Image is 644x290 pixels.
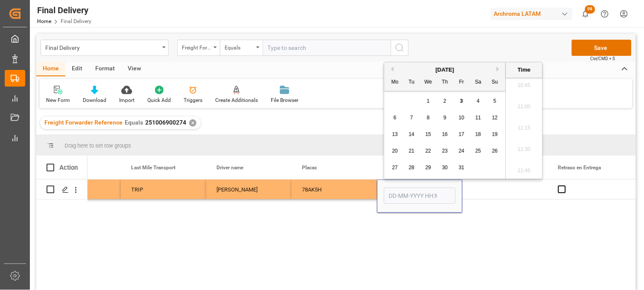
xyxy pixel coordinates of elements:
span: 18 [475,131,481,137]
span: 31 [459,165,464,171]
span: 15 [425,131,431,137]
div: Edit [65,62,89,76]
div: Choose Tuesday, October 7th, 2025 [407,113,417,123]
span: 10 [459,115,464,121]
span: 12 [492,115,498,121]
input: Type to search [263,40,391,56]
span: Equals [125,119,143,126]
span: 7 [410,115,413,121]
div: Final Delivery [45,42,159,52]
div: [PERSON_NAME] [206,180,292,199]
div: ✕ [189,119,196,127]
div: Choose Saturday, October 25th, 2025 [473,146,484,157]
div: Create Additionals [215,96,258,104]
div: Choose Friday, October 10th, 2025 [457,113,467,123]
div: Choose Friday, October 17th, 2025 [457,129,467,140]
div: Fr [457,77,467,88]
div: Choose Sunday, October 19th, 2025 [490,129,501,140]
div: Format [89,62,121,76]
span: Freight Forwarder Reference [44,119,123,126]
div: Th [440,77,451,88]
button: open menu [41,40,169,56]
div: Action [59,164,78,171]
button: Previous Month [389,67,394,72]
span: Last Mile Transport [131,165,176,171]
button: open menu [220,40,263,56]
div: TRIP [121,180,206,199]
div: Choose Friday, October 3rd, 2025 [457,96,467,107]
span: Retraso en Entrega [558,165,601,171]
span: 21 [409,148,414,154]
div: Choose Wednesday, October 15th, 2025 [423,129,434,140]
span: 27 [392,165,398,171]
span: 98 [585,5,595,14]
div: Choose Saturday, October 4th, 2025 [473,96,484,107]
span: 16 [442,131,448,137]
div: Choose Monday, October 20th, 2025 [390,146,401,157]
div: Archroma LATAM [491,8,573,20]
span: 3 [460,98,463,104]
span: Driver name [217,165,243,171]
div: month 2025-10 [387,93,503,176]
span: 17 [459,131,464,137]
span: 22 [425,148,431,154]
div: Download [83,96,106,104]
span: 251006900274 [145,119,186,126]
div: Choose Monday, October 6th, 2025 [390,113,401,123]
div: Mo [390,77,401,88]
span: 26 [492,148,498,154]
div: [DATE] [384,66,506,74]
span: 29 [425,165,431,171]
div: Choose Tuesday, October 28th, 2025 [407,162,417,173]
div: Time [508,66,540,74]
span: 20 [392,148,398,154]
div: 78AK5H [292,180,377,199]
span: 9 [444,115,447,121]
span: 13 [392,131,398,137]
div: Choose Thursday, October 30th, 2025 [440,162,451,173]
span: Ctrl/CMD + S [591,55,615,62]
div: Choose Sunday, October 26th, 2025 [490,146,501,157]
div: Equals [225,42,254,52]
div: Quick Add [147,96,171,104]
div: Choose Sunday, October 5th, 2025 [490,96,501,107]
button: Archroma LATAM [491,6,576,22]
span: 2 [444,98,447,104]
span: 28 [409,165,414,171]
span: 23 [442,148,448,154]
span: 8 [427,115,430,121]
div: Final Delivery [37,4,91,17]
div: New Form [46,96,70,104]
span: 11 [475,115,481,121]
div: Choose Thursday, October 2nd, 2025 [440,96,451,107]
span: 4 [477,98,480,104]
div: Freight Forwarder Reference [182,42,211,52]
div: Choose Friday, October 31st, 2025 [457,162,467,173]
a: Home [37,18,51,24]
span: Placas [302,165,317,171]
div: Choose Wednesday, October 22nd, 2025 [423,146,434,157]
button: show 98 new notifications [576,4,595,23]
div: Choose Tuesday, October 14th, 2025 [407,129,417,140]
button: Help Center [595,4,615,23]
div: We [423,77,434,88]
div: Choose Wednesday, October 29th, 2025 [423,162,434,173]
div: Tu [407,77,417,88]
div: View [121,62,147,76]
div: Choose Saturday, October 18th, 2025 [473,129,484,140]
div: File Browser [271,96,299,104]
div: Choose Wednesday, October 1st, 2025 [423,96,434,107]
span: 24 [459,148,464,154]
span: 19 [492,131,498,137]
button: Next Month [497,67,502,72]
div: Home [36,62,65,76]
div: Import [119,96,135,104]
span: Drag here to set row groups [64,142,131,149]
span: 1 [427,98,430,104]
div: Choose Sunday, October 12th, 2025 [490,113,501,123]
span: 14 [409,131,414,137]
div: Choose Wednesday, October 8th, 2025 [423,113,434,123]
button: Save [572,40,632,56]
div: Triggers [184,96,202,104]
span: 5 [494,98,497,104]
